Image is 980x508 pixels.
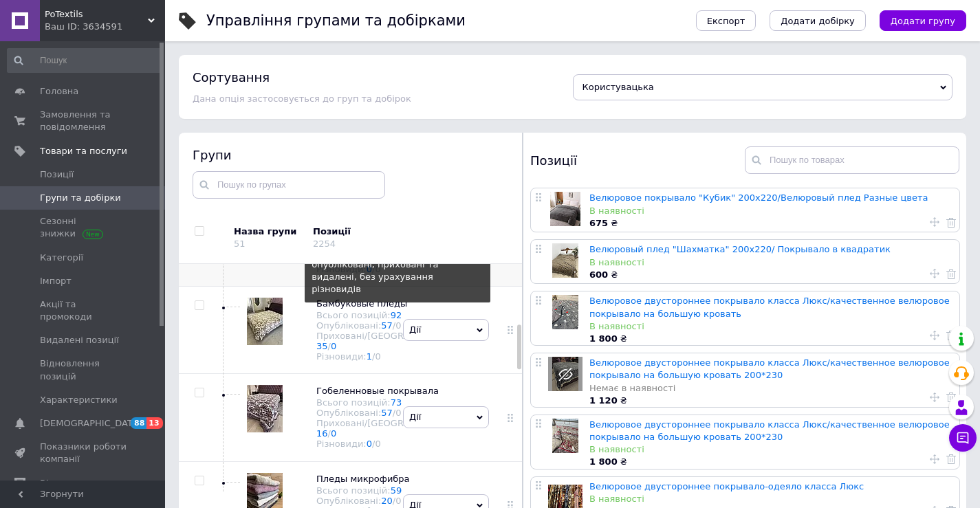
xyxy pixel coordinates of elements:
div: ₴ [589,269,952,281]
div: ₴ [589,456,952,468]
div: В наявності [589,320,952,333]
span: [DEMOGRAPHIC_DATA] [40,417,142,430]
span: Характеристики [40,394,118,406]
a: Видалити товар [946,267,956,280]
div: Опубліковані: [316,496,464,506]
div: Позиції [530,146,745,174]
div: Приховані/[GEOGRAPHIC_DATA]: [316,418,464,439]
div: 0 [395,408,401,418]
div: Всього позицій: [316,310,464,320]
b: 675 [589,218,608,228]
div: 0 [395,496,401,506]
span: Групи та добірки [40,192,121,204]
div: Групи [193,146,509,164]
div: 2254 [313,239,336,249]
input: Пошук по товарах [745,146,959,174]
a: Велюровое двустороннее покрывало-одеяло класса Люкс [589,481,864,492]
div: Всього позицій: [316,397,464,408]
a: Видалити товар [946,329,956,342]
a: 1 [367,351,372,362]
b: 1 800 [589,456,618,467]
div: 0 [375,351,380,362]
a: 35 [316,341,328,351]
span: Акції та промокоди [40,298,127,323]
a: 0 [367,439,372,449]
div: Різновиди: [316,439,464,449]
a: 57 [381,320,393,331]
a: 20 [381,496,393,506]
div: 51 [234,239,246,249]
span: Експорт [707,16,745,26]
span: / [328,341,337,351]
span: Дана опція застосовується до груп та добірок [193,93,411,104]
span: Категорії [40,252,83,264]
div: Приховані/[GEOGRAPHIC_DATA]: [316,331,464,351]
span: Дії [409,324,421,335]
span: / [328,428,337,439]
div: Опубліковані: [316,408,464,418]
div: В наявності [589,443,952,456]
span: Позиції [40,168,74,181]
b: 1 120 [589,395,618,406]
span: Дії [409,412,421,422]
input: Пошук [7,48,162,73]
a: 57 [381,408,393,418]
span: Головна [40,85,78,98]
a: Велюровое двустороннее покрывало класса Люкс/качественное велюровое покрывало на большую кровать ... [589,419,950,442]
span: Користувацька [582,82,654,92]
span: / [393,496,402,506]
b: 1 800 [589,333,618,344]
a: Велюровое двустороннее покрывало класса Люкс/качественное велюровое покрывало на большую кровать ... [589,357,950,380]
a: 0 [331,341,336,351]
a: Велюровое двустороннее покрывало класса Люкс/качественное велюровое покрывало на большую кровать [589,296,950,318]
button: Експорт [696,10,756,31]
span: Бамбуковые пледы [316,298,407,309]
a: 0 [331,428,336,439]
b: 600 [589,269,608,280]
div: В наявності [589,205,952,217]
a: Видалити товар [946,216,956,228]
span: Відгуки [40,477,76,489]
a: 92 [391,310,402,320]
span: Видалені позиції [40,334,119,346]
div: Немає в наявності [589,382,952,395]
a: 16 [316,428,328,439]
img: Гобеленновые покрывала [247,385,283,432]
input: Пошук по групах [193,171,385,199]
a: 59 [391,485,402,496]
div: ₴ [589,395,952,407]
a: Велюровый плед "Шахматка" 200х220/ Покрывало в квадратик [589,244,891,254]
h4: Сортування [193,70,270,85]
div: Ваш ID: 3634591 [45,21,165,33]
div: Позиції [313,225,430,238]
div: Опубліковані: [316,320,464,331]
button: Додати групу [880,10,966,31]
h1: Управління групами та добірками [206,12,466,29]
span: Замовлення та повідомлення [40,109,127,133]
span: Пледы микрофибра [316,474,410,484]
span: 13 [146,417,162,429]
div: Різновиди: [316,351,464,362]
span: / [372,351,381,362]
img: Бамбуковые пледы [247,298,283,345]
span: PoTextils [45,8,148,21]
span: Сезонні знижки [40,215,127,240]
a: Велюровое покрывало "Кубик" 200х220/Велюровый плед Разные цвета [589,192,928,203]
span: / [393,320,402,331]
div: 0 [395,320,401,331]
button: Додати добірку [770,10,866,31]
button: Чат з покупцем [949,424,977,452]
span: Додати групу [891,16,955,26]
span: / [372,439,381,449]
span: / [393,408,402,418]
a: Видалити товар [946,452,956,465]
div: ₴ [589,217,952,230]
span: Товари та послуги [40,145,127,157]
span: Відновлення позицій [40,357,127,382]
div: ₴ [589,333,952,345]
span: Показники роботи компанії [40,441,127,465]
div: Назва групи [234,225,303,238]
span: Гобеленновые покрывала [316,386,439,396]
div: Кількість позицій в групі - опубліковані, приховані та видалені, без урахування різновидів [312,246,483,296]
a: 73 [391,397,402,408]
